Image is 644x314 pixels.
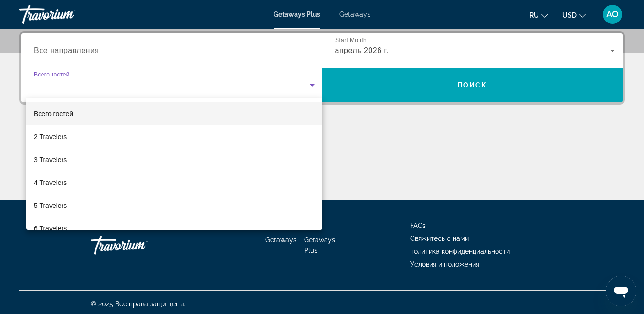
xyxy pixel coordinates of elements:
[606,276,636,306] iframe: Кнопка запуска окна обмена сообщениями
[34,131,67,142] span: 2 Travelers
[34,223,67,234] span: 6 Travelers
[34,110,73,118] span: Всего гостей
[34,200,67,211] span: 5 Travelers
[34,154,67,165] span: 3 Travelers
[34,177,67,188] span: 4 Travelers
